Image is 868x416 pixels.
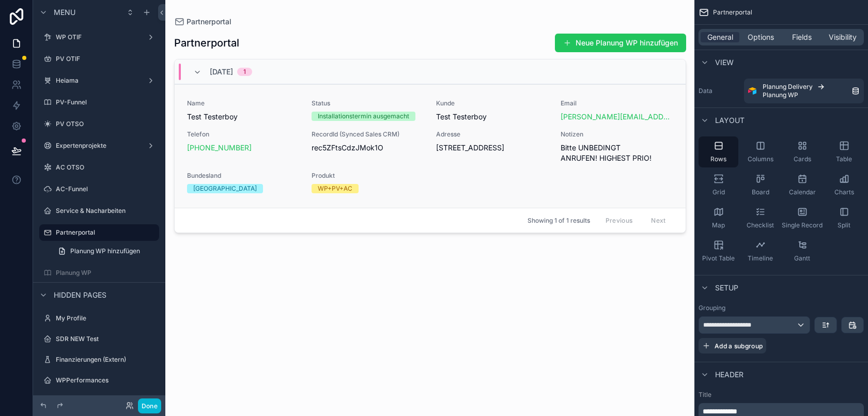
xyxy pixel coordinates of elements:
[56,185,157,193] label: AC-Funnel
[187,172,299,180] span: Bundesland
[174,36,239,50] h1: Partnerportal
[715,57,734,68] span: View
[70,247,140,255] span: Planung WP hinzufügen
[187,99,299,107] span: Name
[763,91,798,99] span: Planung WP
[782,221,823,229] span: Single Record
[715,283,738,293] span: Setup
[56,98,157,106] label: PV-Funnel
[707,32,733,42] span: General
[752,188,769,196] span: Board
[740,136,780,167] button: Columns
[824,170,864,201] button: Charts
[436,143,548,153] span: [STREET_ADDRESS]
[699,304,725,312] label: Grouping
[836,155,852,163] span: Table
[794,155,811,163] span: Cards
[39,265,159,281] a: Planung WP
[699,136,738,167] button: Rows
[187,17,231,27] span: Partnerportal
[794,254,810,263] span: Gantt
[699,203,738,234] button: Map
[39,224,159,241] a: Partnerportal
[702,254,735,263] span: Pivot Table
[782,236,822,267] button: Gantt
[782,203,822,234] button: Single Record
[555,34,686,52] button: Neue Planung WP hinzufügen
[39,159,159,176] a: AC OTSO
[56,376,157,384] label: WPPerformances
[56,356,157,364] label: Finanzierungen (Extern)
[56,163,157,172] label: AC OTSO
[56,207,157,215] label: Service & Nacharbeiten
[782,170,822,201] button: Calendar
[39,72,159,89] a: Heiama
[715,115,745,126] span: Layout
[39,351,159,368] a: Finanzierungen (Extern)
[748,155,773,163] span: Columns
[740,236,780,267] button: Timeline
[436,130,548,138] span: Adresse
[824,136,864,167] button: Table
[740,203,780,234] button: Checklist
[747,221,774,229] span: Checklist
[312,99,424,107] span: Status
[39,181,159,197] a: AC-Funnel
[829,32,857,42] span: Visibility
[699,338,766,353] button: Add a subgroup
[187,130,299,138] span: Telefon
[39,29,159,45] a: WP OTIF
[39,94,159,111] a: PV-Funnel
[561,99,673,107] span: Email
[748,87,756,95] img: Airtable Logo
[56,55,157,63] label: PV OTIF
[187,143,252,153] a: [PHONE_NUMBER]
[193,184,257,193] div: [GEOGRAPHIC_DATA]
[824,203,864,234] button: Split
[561,130,673,138] span: Notizen
[56,76,143,85] label: Heiama
[748,254,773,263] span: Timeline
[174,17,231,27] a: Partnerportal
[210,67,233,77] span: [DATE]
[712,188,725,196] span: Grid
[56,142,143,150] label: Expertenprojekte
[39,331,159,347] a: SDR NEW Test
[54,7,75,18] span: Menu
[56,228,153,237] label: Partnerportal
[782,136,822,167] button: Cards
[318,184,352,193] div: WP+PV+AC
[699,87,740,95] label: Data
[744,79,864,103] a: Planung DeliveryPlanung WP
[699,236,738,267] button: Pivot Table
[561,112,673,122] a: [PERSON_NAME][EMAIL_ADDRESS][DOMAIN_NAME]
[763,83,813,91] span: Planung Delivery
[39,203,159,219] a: Service & Nacharbeiten
[715,369,743,380] span: Header
[838,221,850,229] span: Split
[789,188,816,196] span: Calendar
[710,155,726,163] span: Rows
[39,372,159,389] a: WPPerformances
[834,188,854,196] span: Charts
[56,33,143,41] label: WP OTIF
[436,112,487,122] span: Test Testerboy
[528,217,590,225] span: Showing 1 of 1 results
[561,143,673,163] span: Bitte UNBEDINGT ANRUFEN! HIGHEST PRIO!
[792,32,812,42] span: Fields
[699,170,738,201] button: Grid
[436,99,548,107] span: Kunde
[39,310,159,327] a: My Profile
[39,51,159,67] a: PV OTIF
[54,290,106,300] span: Hidden pages
[715,342,763,350] span: Add a subgroup
[312,130,424,138] span: RecordId (Synced Sales CRM)
[740,170,780,201] button: Board
[312,143,424,153] span: rec5ZFtsCdzJMok1O
[748,32,774,42] span: Options
[138,398,161,413] button: Done
[56,120,157,128] label: PV OTSO
[243,68,246,76] div: 1
[175,84,686,208] a: NameTest TesterboyStatusInstallationstermin ausgemachtKundeTest TesterboyEmail[PERSON_NAME][EMAIL...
